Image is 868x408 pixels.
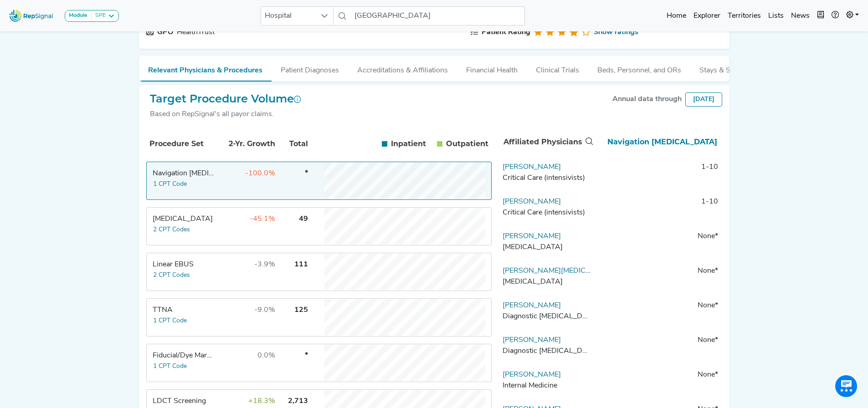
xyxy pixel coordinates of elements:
span: -45.1% [250,215,275,223]
span: None [698,302,715,309]
button: 2 CPT Codes [153,270,190,280]
div: HealthTrust [177,27,215,38]
div: Critical Care (intensivists) [503,173,591,184]
td: 1-10 [595,196,722,224]
input: Search a hospital [351,6,525,25]
strong: Module [69,13,87,18]
span: 111 [294,261,308,268]
a: Show ratings [594,27,638,38]
div: Annual data through [612,94,682,105]
span: Hospital [261,7,316,25]
a: [PERSON_NAME] [503,233,561,240]
div: TTNA [153,305,215,316]
div: Linear EBUS [153,259,215,270]
a: [PERSON_NAME] [503,337,561,344]
a: Explorer [690,7,724,25]
div: Navigation Bronchoscopy [153,168,215,179]
div: Critical Care (intensivists) [503,207,591,218]
button: Stays & Services [690,56,762,81]
div: Fiducial/Dye Marking [153,350,215,361]
a: [PERSON_NAME] [503,302,561,309]
a: Lists [765,7,787,25]
a: [PERSON_NAME][MEDICAL_DATA] [503,267,621,275]
span: Outpatient [446,138,488,149]
div: Diagnostic Radiology [503,346,591,357]
span: -3.9% [254,261,275,268]
a: [PERSON_NAME] [503,163,561,171]
a: News [787,7,813,25]
span: 0.0% [257,352,275,359]
a: [PERSON_NAME] [503,371,561,378]
button: Clinical Trials [527,56,588,81]
span: 125 [294,306,308,314]
a: [PERSON_NAME] [503,198,561,205]
span: -100.0% [245,170,275,177]
th: 2-Yr. Growth [217,128,277,159]
th: Total [277,128,309,159]
button: 1 CPT Code [153,316,187,326]
div: SPE [92,12,106,20]
div: Diagnostic Radiology [503,311,591,322]
button: ModuleSPE [65,10,119,22]
div: Interventional Radiology [503,242,591,253]
button: Patient Diagnoses [272,56,348,81]
div: Transbronchial Biopsy [153,214,215,224]
span: -9.0% [254,306,275,314]
span: None [698,267,715,275]
h2: Target Procedure Volume [150,92,301,106]
div: Patient Rating [482,27,530,38]
div: Based on RepSignal's all payor claims. [150,109,301,120]
span: 2,713 [288,398,308,405]
div: [DATE] [685,92,722,107]
div: LDCT Screening [153,396,215,407]
th: Affiliated Physicians [499,127,595,157]
td: 1-10 [595,162,722,189]
button: 1 CPT Code [153,179,187,189]
button: Accreditations & Affiliations [348,56,457,81]
button: 1 CPT Code [153,361,187,372]
span: None [698,337,715,344]
span: 49 [299,215,308,223]
span: None [698,371,715,378]
span: Inpatient [391,138,426,149]
div: Interventional Radiology [503,276,591,287]
a: Home [663,7,690,25]
button: Intel Book [813,7,828,25]
button: Beds, Personnel, and ORs [588,56,690,81]
button: 2 CPT Codes [153,224,190,235]
button: Relevant Physicians & Procedures [139,56,272,82]
div: GPO [157,27,173,38]
div: Internal Medicine [503,380,591,391]
button: Financial Health [457,56,527,81]
a: Territories [724,7,765,25]
span: +18.3% [248,398,275,405]
th: Procedure Set [148,128,216,159]
th: Navigation Bronchoscopy [595,127,722,157]
span: None [698,233,715,240]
